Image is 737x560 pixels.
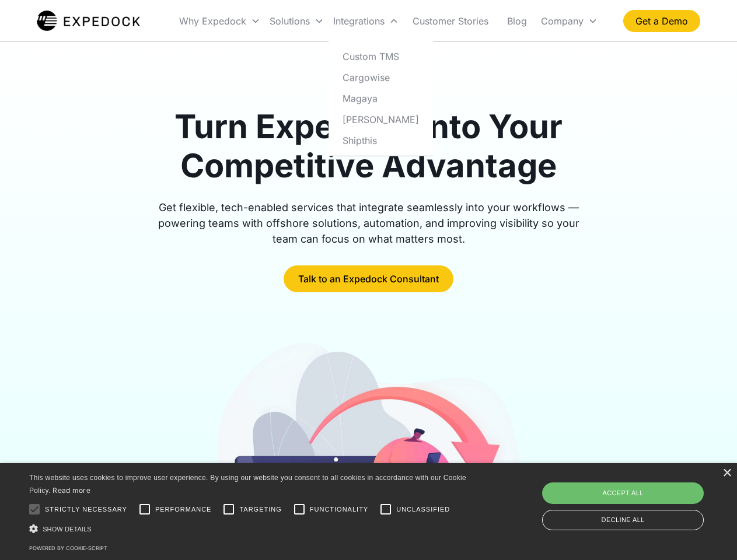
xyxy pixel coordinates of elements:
[541,15,584,27] div: Company
[333,87,428,108] a: Magaya
[53,486,90,495] a: Read more
[396,505,450,514] span: Unclassified
[174,1,265,41] div: Why Expedock
[155,505,212,514] span: Performance
[29,474,466,495] span: This website uses cookies to improve user experience. By using our website you consent to all coo...
[543,434,737,560] iframe: Chat Widget
[333,129,428,150] a: Shipthis
[37,9,140,33] a: home
[265,1,329,41] div: Solutions
[29,545,107,551] a: Powered by cookie-script
[29,523,470,535] div: Show details
[498,1,536,41] a: Blog
[623,10,700,32] a: Get a Demo
[145,199,593,247] div: Get flexible, tech-enabled services that integrate seamlessly into your workflows — powering team...
[333,108,428,129] a: [PERSON_NAME]
[333,45,428,66] a: Custom TMS
[284,265,453,292] a: Talk to an Expedock Consultant
[45,505,127,514] span: Strictly necessary
[179,15,246,27] div: Why Expedock
[329,41,433,156] nav: Integrations
[333,66,428,87] a: Cargowise
[536,1,602,41] div: Company
[37,9,140,33] img: Expedock Logo
[43,526,92,533] span: Show details
[333,15,385,27] div: Integrations
[403,1,498,41] a: Customer Stories
[145,107,593,185] h1: Turn Expedock Into Your Competitive Advantage
[310,505,368,514] span: Functionality
[270,15,310,27] div: Solutions
[239,505,281,514] span: Targeting
[329,1,403,41] div: Integrations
